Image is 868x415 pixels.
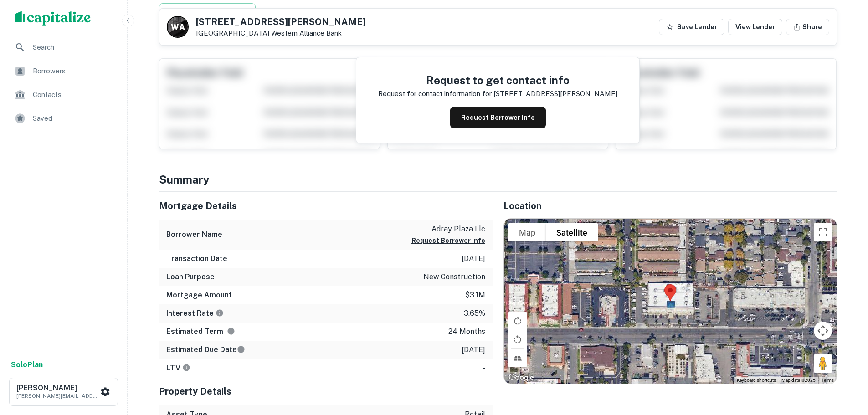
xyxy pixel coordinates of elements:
h6: Estimated Term [166,326,235,337]
button: [PERSON_NAME][PERSON_NAME][EMAIL_ADDRESS][DOMAIN_NAME] [9,378,118,406]
h5: Property Details [159,384,493,398]
button: Tilt map [508,349,527,367]
img: capitalize-logo.png [15,11,91,26]
p: adray plaza llc [411,224,485,235]
svg: Estimate is based on a standard schedule for this type of loan. [237,345,245,354]
button: Show street map [508,223,546,241]
h6: Borrower Name [166,229,222,240]
p: $3.1m [465,290,485,301]
p: [DATE] [462,344,485,355]
h6: Mortgage Amount [166,290,232,301]
button: Rotate map counterclockwise [508,330,527,348]
p: 24 months [448,326,485,337]
button: Save Lender [659,19,724,35]
p: [DATE] [462,253,485,264]
span: Borrowers [33,66,114,77]
h6: LTV [166,363,190,374]
a: Borrowers [7,60,120,82]
h6: Loan Purpose [166,272,215,282]
button: Rotate map clockwise [508,312,527,330]
button: Request Borrower Info [411,235,485,246]
p: [STREET_ADDRESS][PERSON_NAME] [493,88,617,99]
img: Google [506,372,536,384]
h5: Mortgage Details [159,199,493,213]
a: Terms (opens in new tab) [821,378,834,383]
a: View Lender [728,19,782,35]
h4: Summary [159,171,837,188]
h6: [PERSON_NAME] [16,384,98,392]
p: 3.65% [464,308,485,319]
button: Map camera controls [814,322,832,340]
span: Contacts [33,89,114,100]
span: Search [33,42,114,53]
button: View Property Details [159,3,256,20]
h4: Request to get contact info [378,72,617,88]
span: Map data ©2025 [781,378,816,383]
button: Toggle fullscreen view [814,223,832,241]
button: Show satellite imagery [546,223,598,241]
a: SoloPlan [11,359,43,370]
p: Request for contact information for [378,88,492,99]
h6: Estimated Due Date [166,344,245,355]
svg: LTVs displayed on the website are for informational purposes only and may be reported incorrectly... [182,364,190,372]
a: Open this area in Google Maps (opens a new window) [506,372,536,384]
h6: Transaction Date [166,253,227,264]
button: Share [786,19,829,35]
p: [PERSON_NAME][EMAIL_ADDRESS][DOMAIN_NAME] [16,392,98,400]
strong: Solo Plan [11,360,43,369]
a: Search [7,36,120,58]
a: Contacts [7,84,120,106]
span: Saved [33,113,114,124]
a: Western Alliance Bank [271,29,342,37]
h5: Location [503,199,837,213]
a: Saved [7,108,120,129]
svg: The interest rates displayed on the website are for informational purposes only and may be report... [216,309,224,317]
p: - [483,363,485,374]
button: Request Borrower Info [450,107,546,128]
h6: Interest Rate [166,308,224,319]
p: W A [171,21,184,33]
h5: [STREET_ADDRESS][PERSON_NAME] [196,17,366,26]
a: W A [167,16,189,38]
button: Drag Pegman onto the map to open Street View [814,354,832,373]
button: Keyboard shortcuts [737,377,776,384]
svg: Term is based on a standard schedule for this type of loan. [227,327,235,335]
p: new construction [423,272,485,282]
p: [GEOGRAPHIC_DATA] [196,29,366,37]
iframe: Chat Widget [822,342,868,386]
